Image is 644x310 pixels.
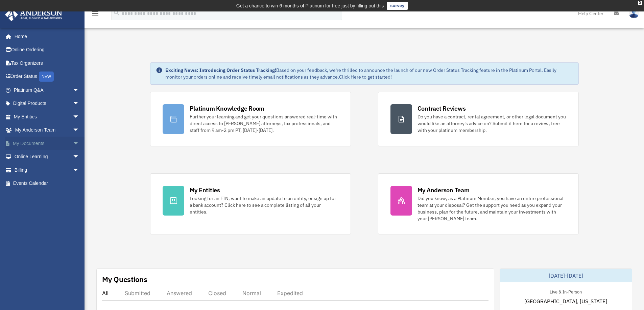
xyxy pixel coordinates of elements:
[167,290,192,297] div: Answered
[73,110,86,124] span: arrow_drop_down
[190,195,338,215] div: Looking for an EIN, want to make an update to an entity, or sign up for a bank account? Click her...
[378,173,579,234] a: My Anderson Team Did you know, as a Platinum Member, you have an entire professional team at your...
[91,12,99,18] a: menu
[113,9,120,17] i: search
[5,30,86,43] a: Home
[5,137,90,150] a: My Documentsarrow_drop_down
[387,2,408,10] a: survey
[5,43,90,57] a: Online Ordering
[91,9,99,18] i: menu
[418,113,566,134] div: Do you have a contract, rental agreement, or other legal document you would like an attorney's ad...
[277,290,303,297] div: Expedited
[73,163,86,177] span: arrow_drop_down
[378,92,579,146] a: Contract Reviews Do you have a contract, rental agreement, or other legal document you would like...
[629,8,639,18] img: User Pic
[500,269,632,282] div: [DATE]-[DATE]
[73,97,86,111] span: arrow_drop_down
[73,123,86,137] span: arrow_drop_down
[102,290,109,297] div: All
[638,1,642,5] div: close
[150,173,351,234] a: My Entities Looking for an EIN, want to make an update to an entity, or sign up for a bank accoun...
[3,8,64,21] img: Anderson Advisors Platinum Portal
[150,92,351,146] a: Platinum Knowledge Room Further your learning and get your questions answered real-time with dire...
[73,137,86,150] span: arrow_drop_down
[5,110,90,123] a: My Entitiesarrow_drop_down
[190,104,265,113] div: Platinum Knowledge Room
[190,113,338,134] div: Further your learning and get your questions answered real-time with direct access to [PERSON_NAM...
[73,150,86,164] span: arrow_drop_down
[544,288,587,295] div: Live & In-Person
[165,67,573,80] div: Based on your feedback, we're thrilled to announce the launch of our new Order Status Tracking fe...
[418,104,466,113] div: Contract Reviews
[5,177,90,190] a: Events Calendar
[242,290,261,297] div: Normal
[5,70,90,84] a: Order StatusNEW
[5,83,90,97] a: Platinum Q&Aarrow_drop_down
[236,2,384,10] div: Get a chance to win 6 months of Platinum for free just by filling out this
[5,97,90,110] a: Digital Productsarrow_drop_down
[5,163,90,177] a: Billingarrow_drop_down
[418,195,566,222] div: Did you know, as a Platinum Member, you have an entire professional team at your disposal? Get th...
[125,290,150,297] div: Submitted
[73,83,86,97] span: arrow_drop_down
[418,186,470,194] div: My Anderson Team
[190,186,220,194] div: My Entities
[524,297,607,305] span: [GEOGRAPHIC_DATA], [US_STATE]
[5,56,90,70] a: Tax Organizers
[39,72,54,82] div: NEW
[5,150,90,164] a: Online Learningarrow_drop_down
[208,290,226,297] div: Closed
[165,67,276,73] strong: Exciting News: Introducing Order Status Tracking!
[339,74,392,80] a: Click Here to get started!
[5,123,90,137] a: My Anderson Teamarrow_drop_down
[102,274,147,284] div: My Questions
